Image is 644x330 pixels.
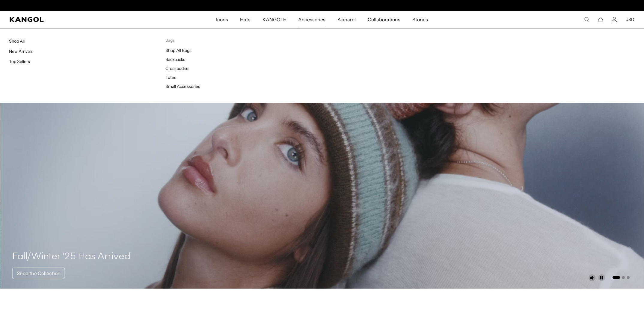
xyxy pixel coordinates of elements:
button: Go to slide 1 [613,276,620,279]
button: Cart [598,17,603,22]
span: Accessories [298,11,325,28]
button: Pause [598,274,605,281]
button: Go to slide 2 [622,276,625,279]
div: 1 of 2 [260,3,384,8]
a: Totes [165,75,176,80]
slideshow-component: Announcement bar [260,3,384,8]
a: Backpacks [165,57,185,62]
a: New Arrivals [9,49,33,54]
span: Stories [412,11,428,28]
a: Stories [406,11,434,28]
button: USD [625,17,634,22]
span: Collaborations [368,11,400,28]
button: Unmute [589,274,596,281]
span: Apparel [337,11,355,28]
a: Shop All [9,38,25,44]
span: Icons [216,11,228,28]
summary: Search here [584,17,589,22]
a: Accessories [292,11,331,28]
a: Apparel [331,11,361,28]
a: Account [612,17,617,22]
span: Hats [240,11,251,28]
a: Small Accessories [165,84,200,89]
button: Go to slide 3 [627,276,630,279]
a: Shop All Bags [165,48,191,53]
a: Hats [234,11,257,28]
h4: Fall/Winter ‘25 Has Arrived [12,251,131,263]
p: Bags [165,37,322,43]
div: Announcement [260,3,384,8]
a: Crossbodies [165,66,189,71]
a: KANGOLF [257,11,292,28]
a: Top Sellers [9,59,30,64]
a: Shop the Collection [12,268,65,279]
a: Icons [210,11,234,28]
a: Collaborations [362,11,406,28]
span: KANGOLF [263,11,286,28]
a: Kangol [10,17,143,22]
ul: Select a slide to show [612,275,630,280]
